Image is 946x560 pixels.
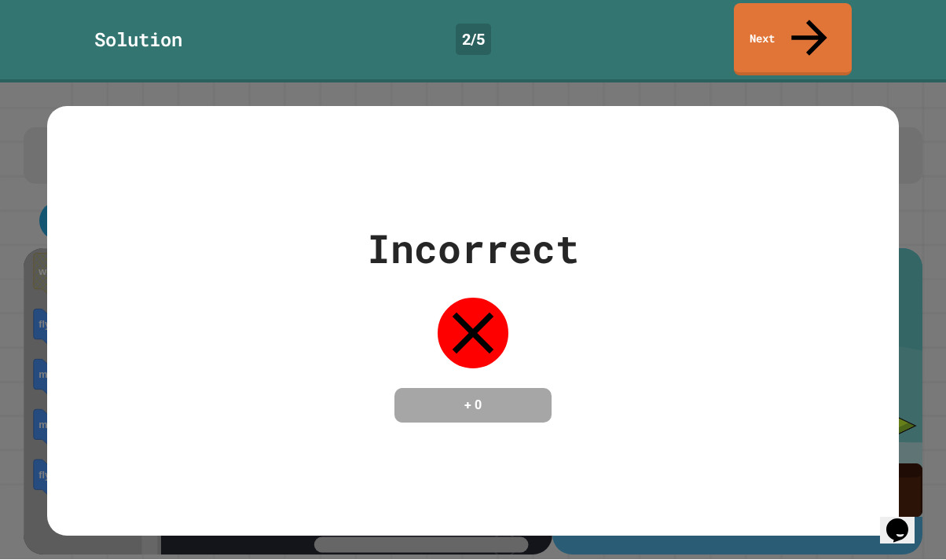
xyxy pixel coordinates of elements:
[734,4,852,76] a: Next
[410,397,536,415] h4: + 0
[94,26,182,54] div: Solution
[880,497,930,544] iframe: chat widget
[367,220,579,279] div: Incorrect
[456,24,491,56] div: 2 / 5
